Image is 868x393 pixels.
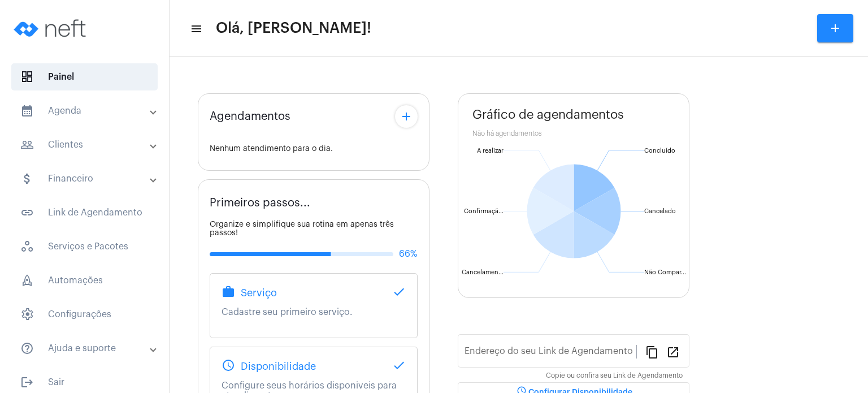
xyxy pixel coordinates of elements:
mat-expansion-panel-header: sidenav iconClientes [7,131,169,158]
mat-icon: sidenav icon [20,138,34,152]
span: Organize e simplifique sua rotina em apenas três passos! [210,221,394,237]
mat-expansion-panel-header: sidenav iconAgenda [7,97,169,124]
span: Olá, [PERSON_NAME]! [216,19,371,37]
mat-icon: sidenav icon [20,172,34,185]
mat-panel-title: Clientes [20,138,151,152]
span: Automações [11,267,158,294]
span: 66% [399,249,418,259]
text: Cancelamen... [462,269,504,275]
p: Cadastre seu primeiro serviço. [222,307,406,317]
mat-icon: done [392,285,406,299]
span: sidenav icon [20,274,34,287]
mat-icon: sidenav icon [20,342,34,355]
mat-icon: content_copy [645,345,659,359]
text: Confirmaçã... [464,208,504,215]
span: sidenav icon [20,240,34,253]
text: Cancelado [644,208,676,214]
span: Configurações [11,301,158,328]
div: Nenhum atendimento para o dia. [210,145,418,153]
mat-icon: add [400,110,413,123]
span: Primeiros passos... [210,197,310,209]
mat-icon: schedule [222,359,235,372]
span: Agendamentos [210,110,290,123]
mat-panel-title: Ajuda e suporte [20,342,151,355]
text: Não Compar... [644,269,686,275]
span: Gráfico de agendamentos [472,108,624,122]
mat-expansion-panel-header: sidenav iconAjuda e suporte [7,335,169,362]
span: Painel [11,63,158,90]
mat-panel-title: Agenda [20,104,151,118]
mat-icon: sidenav icon [190,22,201,36]
mat-hint: Copie ou confira seu Link de Agendamento [546,372,683,380]
text: A realizar [477,148,504,154]
span: Serviço [241,287,277,299]
mat-icon: work [222,285,235,299]
span: sidenav icon [20,70,34,84]
mat-panel-title: Financeiro [20,172,151,185]
input: Link [465,348,636,359]
mat-icon: open_in_new [666,345,680,359]
span: Link de Agendamento [11,199,158,226]
mat-icon: sidenav icon [20,206,34,219]
span: Serviços e Pacotes [11,233,158,260]
text: Concluído [644,148,675,154]
span: sidenav icon [20,308,34,321]
span: Disponibilidade [241,361,316,372]
mat-icon: done [392,359,406,372]
img: logo-neft-novo-2.png [9,6,94,51]
mat-expansion-panel-header: sidenav iconFinanceiro [7,165,169,192]
mat-icon: sidenav icon [20,104,34,118]
mat-icon: add [828,21,842,35]
mat-icon: sidenav icon [20,375,34,389]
